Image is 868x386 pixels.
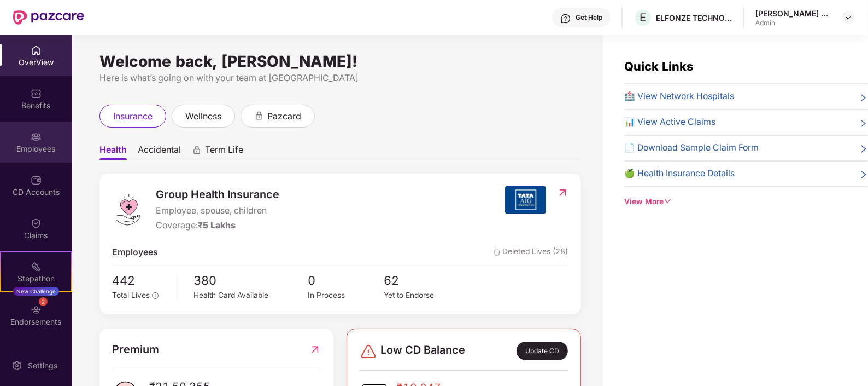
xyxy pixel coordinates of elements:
[13,10,84,25] img: New Pazcare Logo
[384,271,460,290] span: 62
[267,110,301,123] span: pazcard
[625,141,759,155] span: 📄 Download Sample Claim Form
[31,131,42,142] img: svg+xml;base64,PHN2ZyBpZD0iRW1wbG95ZWVzIiB4bWxucz0iaHR0cDovL3d3dy53My5vcmcvMjAwMC9zdmciIHdpZHRoPS...
[859,118,868,129] span: right
[193,290,308,302] div: Health Card Available
[254,111,264,120] div: animation
[138,144,181,160] span: Accidental
[198,220,236,231] span: ₹5 Lakhs
[625,196,868,208] div: View More
[112,341,159,358] span: Premium
[625,90,735,103] span: 🏥 View Network Hospitals
[156,186,279,203] span: Group Health Insurance
[859,143,868,155] span: right
[99,57,581,66] div: Welcome back, [PERSON_NAME]!
[25,360,61,371] div: Settings
[625,59,694,73] span: Quick Links
[192,145,202,155] div: animation
[112,271,169,290] span: 442
[11,360,22,371] img: svg+xml;base64,PHN2ZyBpZD0iU2V0dGluZy0yMHgyMCIgeG1sbnM9Imh0dHA6Ly93d3cudzMub3JnLzIwMDAvc3ZnIiB3aW...
[664,198,672,205] span: down
[844,13,853,22] img: svg+xml;base64,PHN2ZyBpZD0iRHJvcGRvd24tMzJ4MzIiIHhtbG5zPSJodHRwOi8vd3d3LnczLm9yZy8yMDAwL3N2ZyIgd2...
[755,8,832,19] div: [PERSON_NAME] K S
[156,204,279,218] span: Employee, spouse, children
[112,193,145,226] img: logo
[13,287,59,296] div: New Challenge
[309,341,321,358] img: RedirectIcon
[112,291,150,299] span: Total Lives
[185,110,221,123] span: wellness
[99,71,581,85] div: Here is what’s going on with your team at [GEOGRAPHIC_DATA]
[859,169,868,181] span: right
[859,92,868,103] span: right
[494,249,501,256] img: deleteIcon
[625,167,735,181] span: 🍏 Health Insurance Details
[656,13,732,23] div: ELFONZE TECHNOLOGIES PRIVATE LIMITED
[625,116,716,129] span: 📊 View Active Claims
[308,290,384,302] div: In Process
[640,11,647,24] span: E
[517,342,567,360] div: Update CD
[557,187,568,198] img: RedirectIcon
[505,186,546,214] img: insurerIcon
[560,13,571,24] img: svg+xml;base64,PHN2ZyBpZD0iSGVscC0zMngzMiIgeG1sbnM9Imh0dHA6Ly93d3cudzMub3JnLzIwMDAvc3ZnIiB3aWR0aD...
[99,144,127,160] span: Health
[31,88,42,99] img: svg+xml;base64,PHN2ZyBpZD0iQmVuZWZpdHMiIHhtbG5zPSJodHRwOi8vd3d3LnczLm9yZy8yMDAwL3N2ZyIgd2lkdGg9Ij...
[31,175,42,186] img: svg+xml;base64,PHN2ZyBpZD0iQ0RfQWNjb3VudHMiIGRhdGEtbmFtZT0iQ0QgQWNjb3VudHMiIHhtbG5zPSJodHRwOi8vd3...
[308,271,384,290] span: 0
[31,304,42,315] img: svg+xml;base64,PHN2ZyBpZD0iRW5kb3JzZW1lbnRzIiB4bWxucz0iaHR0cDovL3d3dy53My5vcmcvMjAwMC9zdmciIHdpZH...
[31,261,42,272] img: svg+xml;base64,PHN2ZyB4bWxucz0iaHR0cDovL3d3dy53My5vcmcvMjAwMC9zdmciIHdpZHRoPSIyMSIgaGVpZ2h0PSIyMC...
[152,292,159,299] span: info-circle
[31,45,42,56] img: svg+xml;base64,PHN2ZyBpZD0iSG9tZSIgeG1sbnM9Imh0dHA6Ly93d3cudzMub3JnLzIwMDAvc3ZnIiB3aWR0aD0iMjAiIG...
[112,246,158,260] span: Employees
[156,219,279,233] div: Coverage:
[31,218,42,229] img: svg+xml;base64,PHN2ZyBpZD0iQ2xhaW0iIHhtbG5zPSJodHRwOi8vd3d3LnczLm9yZy8yMDAwL3N2ZyIgd2lkdGg9IjIwIi...
[193,271,308,290] span: 380
[1,273,71,284] div: Stepathon
[755,19,832,27] div: Admin
[39,297,48,306] div: 2
[384,290,460,302] div: Yet to Endorse
[360,343,377,360] img: svg+xml;base64,PHN2ZyBpZD0iRGFuZ2VyLTMyeDMyIiB4bWxucz0iaHR0cDovL3d3dy53My5vcmcvMjAwMC9zdmciIHdpZH...
[494,246,568,260] span: Deleted Lives (28)
[380,342,465,360] span: Low CD Balance
[113,110,153,123] span: insurance
[576,13,602,22] div: Get Help
[205,144,243,160] span: Term Life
